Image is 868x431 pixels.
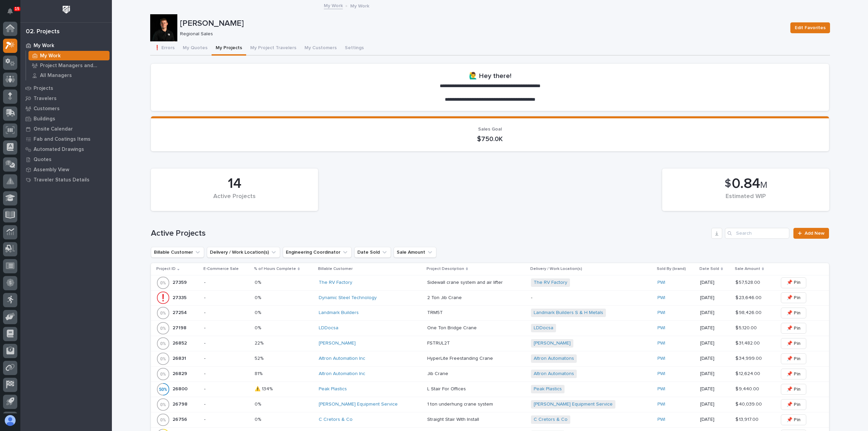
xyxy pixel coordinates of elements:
tr: 2719827198 -0%0% LDDocsa One Ton Bridge CraneOne Ton Bridge Crane LDDocsa PWI [DATE]$ 5,120.00$ 5... [151,320,829,336]
button: Billable Customer [151,247,204,258]
p: Delivery / Work Location(s) [530,265,582,273]
button: 📌 Pin [781,277,806,288]
a: Peak Plastics [534,386,562,392]
p: - [204,356,249,361]
a: PWI [657,310,665,316]
p: FSTRUL2T [427,339,451,346]
a: C Cretors & Co [319,417,353,423]
button: My Project Travelers [246,41,300,56]
a: PWI [657,386,665,392]
a: Project Managers and Engineers [26,61,112,70]
span: 📌 Pin [787,309,801,317]
p: Project Description [427,265,464,273]
p: 0% [255,400,262,407]
p: Sale Amount [735,265,760,273]
p: 27254 [173,309,188,316]
p: 52% [255,354,265,361]
a: Customers [20,103,112,114]
a: PWI [657,295,665,301]
p: 27359 [173,278,188,286]
p: 0% [255,415,262,423]
p: $ 5,120.00 [735,324,758,331]
p: - [204,417,249,423]
p: Buildings [34,116,55,122]
button: 📌 Pin [781,353,806,364]
p: One Ton Bridge Crane [427,324,478,331]
div: Notifications15 [8,8,17,19]
a: PWI [657,371,665,377]
p: - [204,295,249,301]
tr: 2735927359 -0%0% The RV Factory Sidewall crane system and air lifterSidewall crane system and air... [151,275,829,290]
p: L Stair For Offices [427,385,467,392]
button: 📌 Pin [781,414,806,425]
p: Regional Sales [180,31,782,37]
p: Automated Drawings [34,146,84,153]
p: Jib Crane [427,370,450,377]
p: - [204,386,249,392]
p: - [204,310,249,316]
p: 0% [255,309,262,316]
h2: 🙋‍♂️ Hey there! [469,72,511,80]
span: Edit Favorites [795,24,826,32]
div: 14 [162,175,307,192]
span: 0.84 [732,177,760,191]
p: - [204,280,249,286]
span: Add New [805,231,825,236]
p: 1 ton underhung crane system [427,400,494,407]
p: 81% [255,370,264,377]
p: 27335 [173,294,188,301]
a: [PERSON_NAME] [319,340,356,346]
a: Altron Automation Inc [319,356,365,361]
a: LDDocsa [534,325,553,331]
div: Estimated WIP [674,193,818,207]
a: PWI [657,356,665,361]
button: 📌 Pin [781,292,806,303]
p: $ 57,528.00 [735,278,762,286]
p: ⚠️ 134% [255,385,274,392]
p: [PERSON_NAME] [180,19,785,28]
p: - [204,340,249,346]
p: % of Hours Complete [254,265,296,273]
p: Project ID [156,265,176,273]
p: Project Managers and Engineers [40,63,107,69]
p: [DATE] [700,417,730,423]
p: - [204,401,249,407]
h1: Active Projects [151,229,709,238]
a: Onsite Calendar [20,124,112,134]
p: 27198 [173,324,188,331]
p: 26798 [173,400,189,407]
button: Settings [341,41,368,56]
span: 📌 Pin [787,324,801,332]
p: $ 13,917.00 [735,415,760,423]
p: $ 34,999.00 [735,354,763,361]
a: The RV Factory [319,280,352,286]
p: $ 31,482.00 [735,339,761,346]
input: Search [725,228,789,239]
button: My Projects [212,41,246,56]
p: [DATE] [700,325,730,331]
p: 0% [255,324,262,331]
tr: 2683126831 -52%52% Altron Automation Inc HyperLite Freestanding CraneHyperLite Freestanding Crane... [151,351,829,366]
button: 📌 Pin [781,369,806,379]
a: My Work [26,51,112,60]
button: 📌 Pin [781,399,806,410]
a: Altron Automatons [534,371,574,377]
a: PWI [657,280,665,286]
a: PWI [657,417,665,423]
p: $ 40,039.00 [735,400,763,407]
p: All Managers [40,73,72,79]
a: My Work [20,40,112,51]
a: [PERSON_NAME] [534,340,571,346]
p: 2 Ton Jib Crane [427,294,463,301]
a: Assembly View [20,164,112,175]
a: PWI [657,340,665,346]
tr: 2725427254 -0%0% Landmark Builders TRM5TTRM5T Landmark Builders S & H Metals PWI [DATE]$ 98,426.0... [151,305,829,320]
tr: 2675626756 -0%0% C Cretors & Co Straight Stair With InstallStraight Stair With Install C Cretors ... [151,412,829,427]
span: 📌 Pin [787,400,801,409]
p: - [531,295,650,301]
p: Quotes [34,157,52,163]
p: Fab and Coatings Items [34,136,91,142]
a: LDDocsa [319,325,338,331]
p: Customers [34,106,60,112]
a: Automated Drawings [20,144,112,154]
